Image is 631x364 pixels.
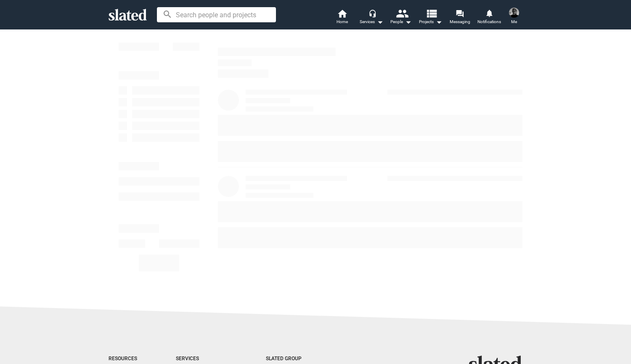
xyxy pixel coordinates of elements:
div: Slated Group [266,356,323,362]
mat-icon: arrow_drop_down [403,17,413,27]
div: Services [360,17,383,27]
mat-icon: headset_mic [369,9,376,17]
button: Charles SpanoMe [504,6,524,28]
span: Projects [419,17,442,27]
div: Services [176,356,232,362]
a: Home [327,8,357,27]
a: Messaging [445,8,475,27]
mat-icon: people [396,7,408,19]
button: Services [357,8,386,27]
button: People [386,8,416,27]
mat-icon: forum [456,9,464,17]
a: Notifications [475,8,504,27]
mat-icon: view_list [425,7,437,19]
img: Charles Spano [509,8,519,18]
mat-icon: notifications [485,9,493,17]
mat-icon: home [337,8,347,19]
div: People [390,17,411,27]
mat-icon: arrow_drop_down [375,17,385,27]
input: Search people and projects [157,7,276,22]
button: Projects [416,8,445,27]
span: Me [511,17,517,27]
mat-icon: arrow_drop_down [434,17,444,27]
span: Home [337,17,348,27]
span: Messaging [450,17,470,27]
div: Resources [109,356,142,362]
span: Notifications [477,17,501,27]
